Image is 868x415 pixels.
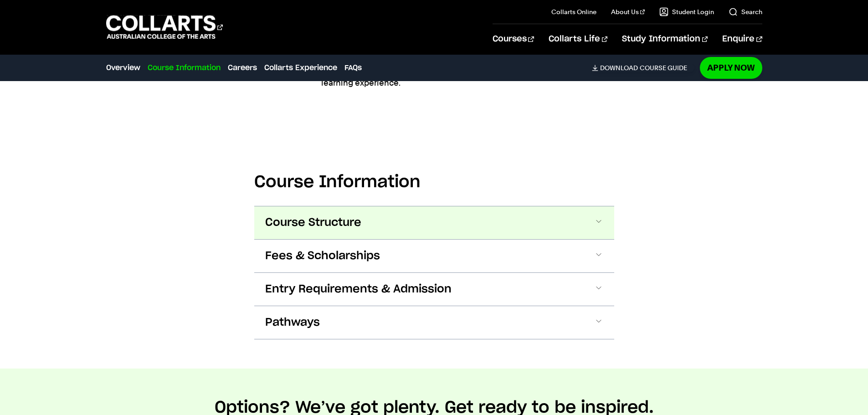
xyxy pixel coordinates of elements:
span: Pathways [265,315,320,330]
a: Search [729,7,762,16]
a: Collarts Experience [264,62,337,73]
a: Careers [228,62,257,73]
span: Entry Requirements & Admission [265,282,452,297]
div: Go to homepage [106,14,223,40]
a: Study Information [622,24,708,54]
button: Fees & Scholarships [254,240,614,272]
a: Course Information [148,62,221,73]
a: Enquire [722,24,762,54]
a: Courses [493,24,534,54]
span: Course Structure [265,215,361,230]
a: Student Login [659,7,714,16]
button: Pathways [254,306,614,339]
button: Entry Requirements & Admission [254,273,614,306]
a: DownloadCourse Guide [592,64,694,72]
a: FAQs [344,62,362,73]
h2: Course Information [254,172,614,192]
a: Apply Now [700,57,762,78]
button: Course Structure [254,206,614,239]
a: About Us [611,7,645,16]
a: Collarts Online [551,7,596,16]
span: Fees & Scholarships [265,249,380,263]
a: Collarts Life [549,24,607,54]
span: Download [600,64,638,72]
a: Overview [106,62,140,73]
